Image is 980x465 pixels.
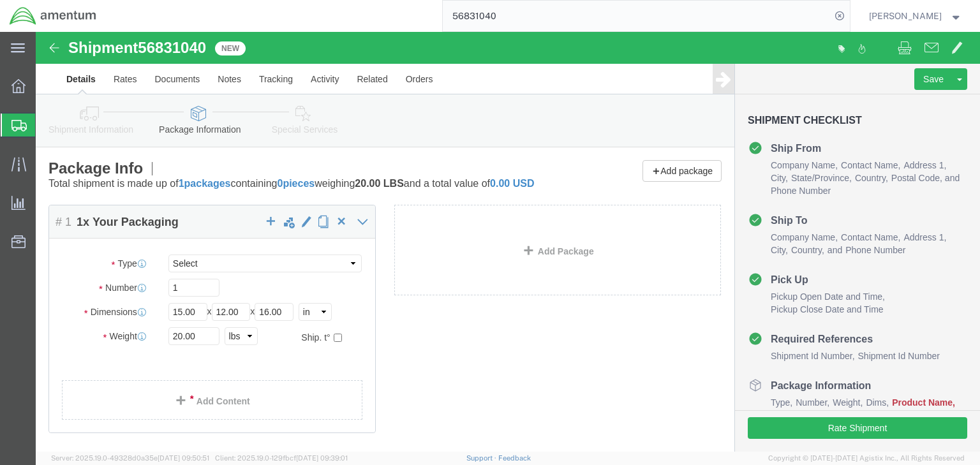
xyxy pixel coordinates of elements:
[158,454,209,462] span: [DATE] 09:50:51
[443,1,831,31] input: Search for shipment number, reference number
[215,454,348,462] span: Client: 2025.19.0-129fbcf
[296,454,348,462] span: [DATE] 09:39:01
[466,454,498,462] a: Support
[869,9,942,23] span: Chris Haes
[36,32,980,452] iframe: FS Legacy Container
[51,454,209,462] span: Server: 2025.19.0-49328d0a35e
[498,454,531,462] a: Feedback
[868,8,963,24] button: [PERSON_NAME]
[768,453,965,464] span: Copyright © [DATE]-[DATE] Agistix Inc., All Rights Reserved
[9,6,97,26] img: logo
